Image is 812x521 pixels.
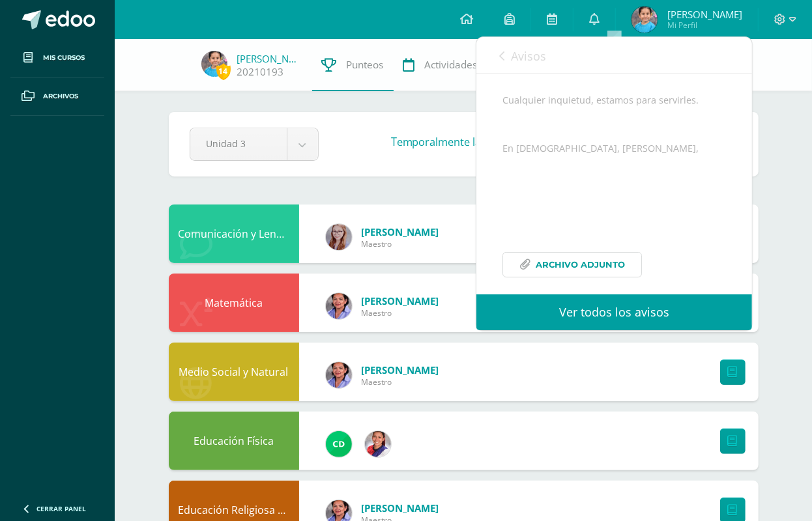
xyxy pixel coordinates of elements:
[169,343,299,401] div: Medio Social y Natural
[536,253,625,277] span: Archivo Adjunto
[347,58,384,72] span: Punteos
[425,58,478,72] span: Actividades
[391,135,676,149] h3: Temporalmente las notas .
[169,204,299,263] div: Comunicación y Lenguaje,Idioma Extranjero Inglés
[511,48,546,64] span: Avisos
[201,51,227,77] img: 22e4a7e3646e96007a6418a95683ef50.png
[362,363,439,376] span: [PERSON_NAME]
[169,412,299,470] div: Educación Física
[36,504,86,513] span: Cerrar panel
[326,293,352,319] img: 0a1340187d76942937f2a3054964d85e.png
[476,294,752,330] a: Ver todos los avisos
[362,225,439,238] span: [PERSON_NAME]
[237,65,284,79] a: 20210193
[365,431,391,457] img: 2c4d7ba44be5c4c2807f5e106bc38294.png
[216,63,231,79] span: 14
[667,20,742,31] span: Mi Perfil
[43,91,78,102] span: Archivos
[169,274,299,332] div: Matemática
[207,128,270,159] span: Unidad 3
[394,39,487,91] a: Actividades
[326,431,352,457] img: 1e93ad846f0fb00ce1359d25c3b11c92.png
[190,128,318,160] a: Unidad 3
[312,39,394,91] a: Punteos
[667,8,742,21] span: [PERSON_NAME]
[10,39,104,77] a: Mis cursos
[326,224,352,250] img: b155c3ea6a7e98a3dbf3e34bf7586cfd.png
[43,53,85,63] span: Mis cursos
[326,362,352,388] img: 0a1340187d76942937f2a3054964d85e.png
[362,238,439,249] span: Maestro
[631,7,658,33] img: 22e4a7e3646e96007a6418a95683ef50.png
[362,294,439,307] span: [PERSON_NAME]
[10,77,104,116] a: Archivos
[362,376,439,387] span: Maestro
[237,52,302,65] a: [PERSON_NAME]
[502,252,642,277] a: Archivo Adjunto
[362,307,439,318] span: Maestro
[362,501,439,514] span: [PERSON_NAME]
